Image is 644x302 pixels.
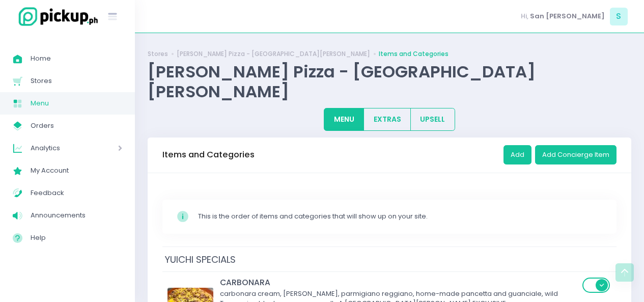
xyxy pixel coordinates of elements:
div: [PERSON_NAME] Pizza - [GEOGRAPHIC_DATA][PERSON_NAME] [148,62,631,101]
span: Help [31,231,122,244]
span: San [PERSON_NAME] [530,11,605,21]
span: Home [31,52,122,65]
span: Announcements [31,209,122,222]
span: Hi, [521,11,528,21]
button: Add [503,145,531,164]
span: YUICHI SPECIALS [162,251,238,268]
a: [PERSON_NAME] Pizza - [GEOGRAPHIC_DATA][PERSON_NAME] [177,49,370,59]
a: Items and Categories [379,49,449,59]
button: UPSELL [410,108,455,131]
button: Add Concierge Item [535,145,617,164]
span: Feedback [31,186,122,200]
div: Large button group [324,108,455,131]
span: Analytics [31,142,89,155]
a: Stores [148,49,168,59]
div: CARBONARA [220,277,579,288]
div: This is the order of items and categories that will show up on your site. [198,211,603,222]
button: MENU [324,108,364,131]
span: Menu [31,97,122,110]
span: My Account [31,164,122,177]
button: EXTRAS [363,108,411,131]
h3: Items and Categories [162,150,255,160]
span: Stores [31,74,122,88]
span: S [610,8,628,25]
span: Orders [31,119,122,132]
img: logo [13,6,99,28]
